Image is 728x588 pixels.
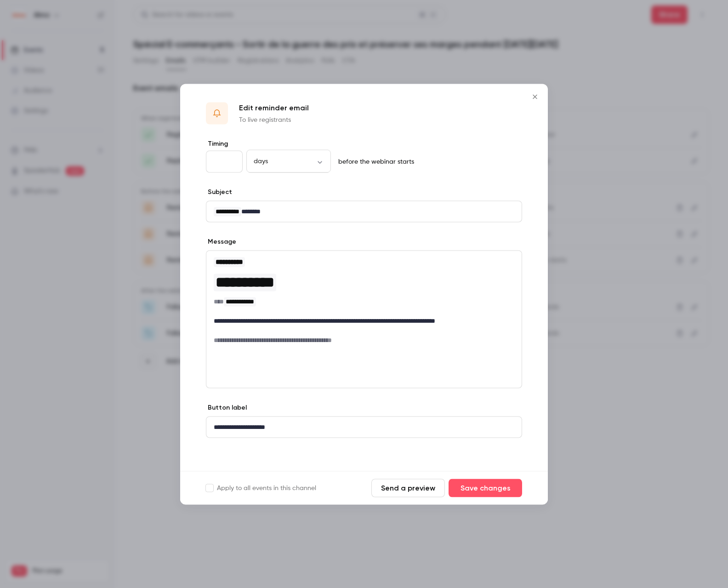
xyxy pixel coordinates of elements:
[246,157,331,166] div: days
[526,87,544,106] button: Close
[449,479,522,497] button: Save changes
[206,483,316,492] label: Apply to all events in this channel
[206,237,236,246] label: Message
[239,102,309,113] p: Edit reminder email
[206,201,522,222] div: editor
[206,139,522,148] label: Timing
[206,187,232,196] label: Subject
[371,479,445,497] button: Send a preview
[206,417,522,437] div: editor
[239,115,309,124] p: To live registrants
[206,403,247,412] label: Button label
[206,251,522,359] div: editor
[335,157,414,166] p: before the webinar starts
